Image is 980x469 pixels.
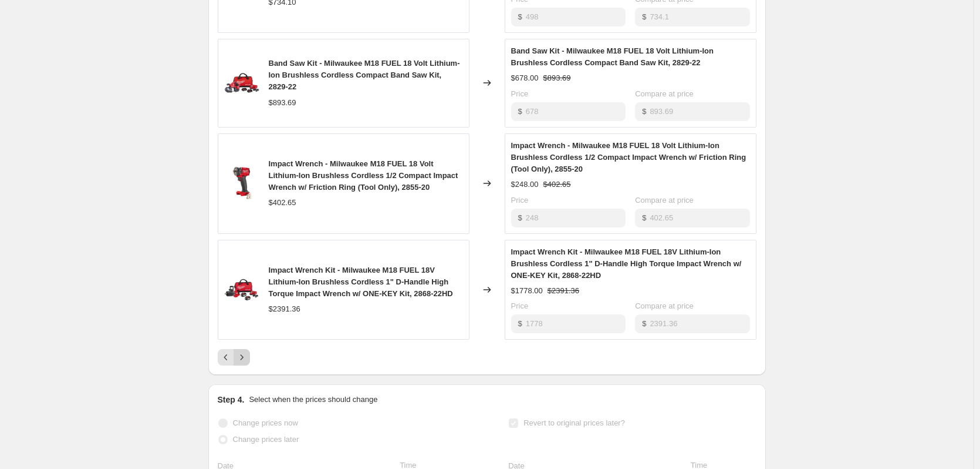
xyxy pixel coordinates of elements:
[218,349,234,366] button: Previous
[269,266,453,298] span: Impact Wrench Kit - Milwaukee M18 FUEL 18V Lithium-Ion Brushless Cordless 1" D-Handle High Torque...
[511,285,543,297] div: $1778.00
[218,394,245,406] h2: Step 4.
[635,89,694,98] span: Compare at price
[269,97,296,109] div: $893.69
[511,247,742,280] span: Impact Wrench Kit - Milwaukee M18 FUEL 18V Lithium-Ion Brushless Cordless 1" D-Handle High Torque...
[233,435,299,444] span: Change prices later
[511,46,714,67] span: Band Saw Kit - Milwaukee M18 FUEL 18 Volt Lithium-Ion Brushless Cordless Compact Band Saw Kit, 28...
[511,72,539,84] div: $678.00
[635,301,694,310] span: Compare at price
[518,319,522,328] span: $
[269,159,458,192] span: Impact Wrench - Milwaukee M18 FUEL 18 Volt Lithium-Ion Brushless Cordless 1/2 Compact Impact Wren...
[269,59,460,91] span: Band Saw Kit - Milwaukee M18 FUEL 18 Volt Lithium-Ion Brushless Cordless Compact Band Saw Kit, 28...
[511,301,529,310] span: Price
[269,197,296,209] div: $402.65
[224,272,259,307] img: e3fc4bc5-5550-4483-8649-635f2f4647a2_80x.jpg
[518,213,522,222] span: $
[642,12,646,21] span: $
[218,349,250,366] nav: Pagination
[233,418,298,427] span: Change prices now
[234,349,250,366] button: Next
[635,196,694,205] span: Compare at price
[249,394,377,406] p: Select when the prices should change
[523,418,625,427] span: Revert to original prices later?
[518,107,522,116] span: $
[642,213,646,222] span: $
[224,166,259,201] img: 8588b711-e4bc-4a9c-a4e1-35ff5ffa0a09_80x.jpg
[224,65,259,101] img: 971b1274-abd5-4ebc-a29a-99d82a1ad93d_80x.jpg
[543,179,571,190] strike: $402.65
[511,89,529,98] span: Price
[269,303,300,315] div: $2391.36
[511,141,746,173] span: Impact Wrench - Milwaukee M18 FUEL 18 Volt Lithium-Ion Brushless Cordless 1/2 Compact Impact Wren...
[543,72,571,84] strike: $893.69
[642,107,646,116] span: $
[511,179,539,190] div: $248.00
[548,285,579,297] strike: $2391.36
[511,196,529,205] span: Price
[642,319,646,328] span: $
[518,12,522,21] span: $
